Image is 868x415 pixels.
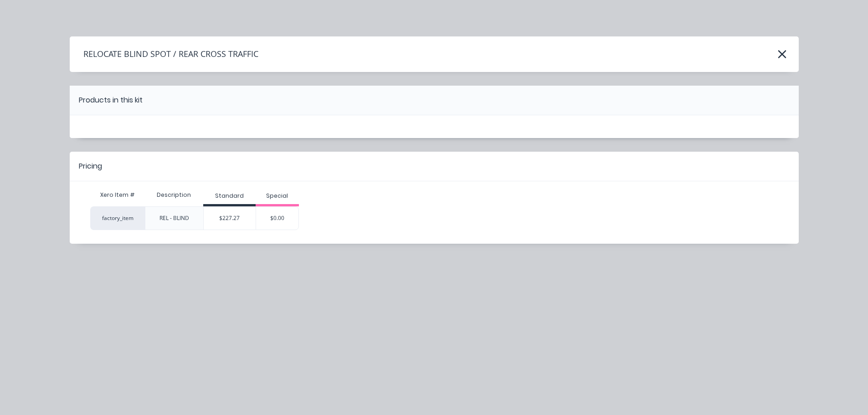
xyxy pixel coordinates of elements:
div: Standard [215,192,244,200]
div: Products in this kit [79,95,143,106]
h4: RELOCATE BLIND SPOT / REAR CROSS TRAFFIC [70,46,258,63]
div: $227.27 [204,207,256,230]
div: Xero Item # [90,186,145,204]
div: REL - BLIND [159,214,189,222]
div: $0.00 [256,207,299,230]
div: Description [149,184,198,206]
div: Pricing [79,161,102,172]
div: Special [266,192,288,200]
div: factory_item [90,206,145,230]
